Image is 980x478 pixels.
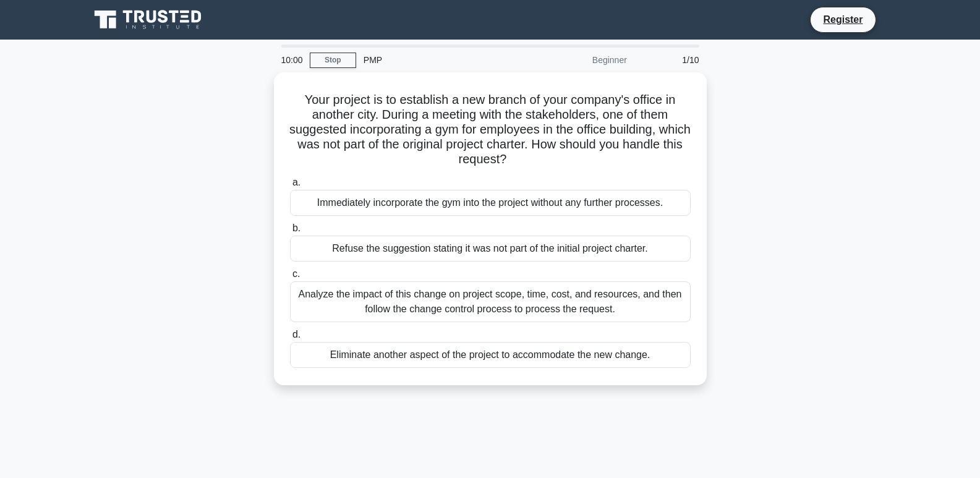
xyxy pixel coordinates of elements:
div: Refuse the suggestion stating it was not part of the initial project charter. [290,236,691,262]
h5: Your project is to establish a new branch of your company's office in another city. During a meet... [289,92,692,168]
span: c. [292,268,300,279]
div: 1/10 [634,48,707,72]
div: Analyze the impact of this change on project scope, time, cost, and resources, and then follow th... [290,281,691,322]
div: PMP [356,48,526,72]
span: a. [292,177,300,187]
a: Stop [310,53,356,68]
div: Beginner [526,48,634,72]
a: Register [816,12,870,27]
span: b. [292,223,300,233]
div: Eliminate another aspect of the project to accommodate the new change. [290,342,691,368]
span: d. [292,329,300,339]
div: 10:00 [274,48,310,72]
div: Immediately incorporate the gym into the project without any further processes. [290,190,691,216]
